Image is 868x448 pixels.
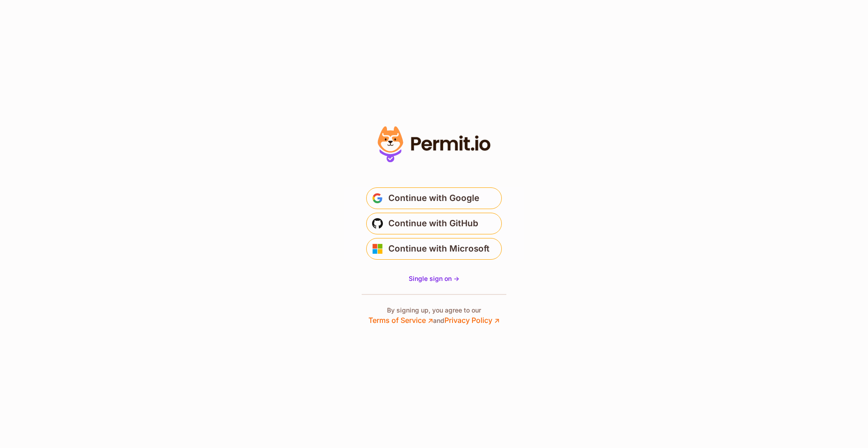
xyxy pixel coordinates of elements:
p: By signing up, you agree to our and [368,306,500,326]
a: Privacy Policy ↗ [444,316,500,325]
span: Continue with Google [388,191,479,205]
button: Continue with GitHub [366,213,502,234]
span: Continue with GitHub [388,216,478,231]
a: Terms of Service ↗ [368,316,433,325]
a: Single sign on -> [409,274,459,283]
span: Continue with Microsoft [388,242,490,256]
button: Continue with Google [366,187,502,209]
button: Continue with Microsoft [366,238,502,260]
span: Single sign on -> [409,275,459,282]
